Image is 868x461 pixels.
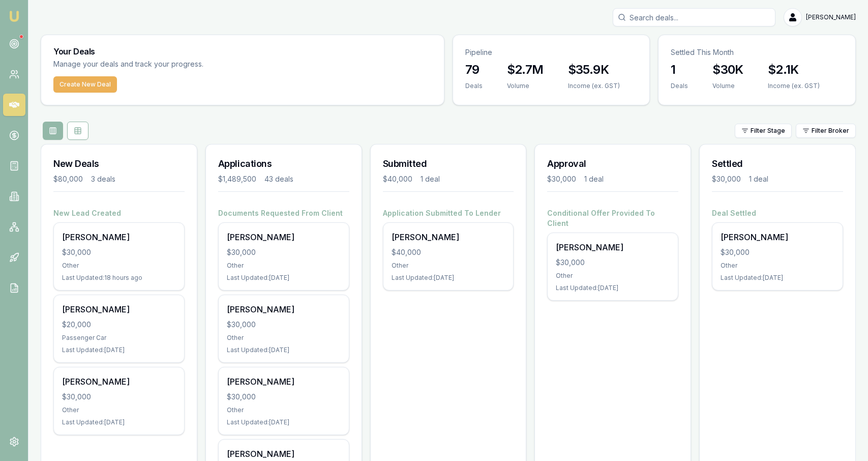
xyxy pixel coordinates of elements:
div: $30,000 [62,247,176,257]
div: $80,000 [53,174,83,184]
img: emu-icon-u.png [8,10,20,22]
input: Search deals [613,8,775,26]
div: Last Updated: [DATE] [227,346,341,354]
div: [PERSON_NAME] [227,448,341,460]
h3: 79 [465,62,483,78]
div: [PERSON_NAME] [227,231,341,243]
div: [PERSON_NAME] [721,231,834,243]
div: 1 deal [749,174,768,184]
div: Income (ex. GST) [768,82,820,90]
div: Deals [465,82,483,90]
h4: Documents Requested From Client [218,208,349,218]
div: 43 deals [264,174,293,184]
div: Last Updated: [DATE] [392,274,505,282]
div: 1 deal [584,174,604,184]
div: [PERSON_NAME] [62,303,176,315]
div: $30,000 [227,392,341,402]
div: Last Updated: [DATE] [62,346,176,354]
h3: Approval [547,157,678,171]
div: Other [227,262,341,270]
button: Filter Broker [796,124,856,138]
h4: Application Submitted To Lender [383,208,514,218]
span: Filter Stage [751,127,785,135]
div: Other [62,262,176,270]
div: Other [227,406,341,414]
div: $30,000 [62,392,176,402]
div: $30,000 [227,247,341,257]
div: 1 deal [421,174,440,184]
div: Passenger Car [62,334,176,342]
div: [PERSON_NAME] [227,376,341,388]
div: $20,000 [62,320,176,330]
p: Settled This Month [671,47,843,57]
p: Pipeline [465,47,638,57]
div: Other [392,262,505,270]
div: Income (ex. GST) [568,82,620,90]
div: [PERSON_NAME] [392,231,505,243]
h3: Settled [712,157,843,171]
h3: $30K [712,62,743,78]
h4: New Lead Created [53,208,185,218]
div: Other [227,334,341,342]
div: [PERSON_NAME] [227,303,341,315]
div: Last Updated: [DATE] [556,284,670,292]
h3: $2.7M [507,62,544,78]
button: Create New Deal [53,76,117,93]
div: $30,000 [547,174,576,184]
h3: Your Deals [53,47,432,55]
p: Manage your deals and track your progress. [53,59,314,70]
div: [PERSON_NAME] [556,241,670,253]
h3: Submitted [383,157,514,171]
div: $30,000 [712,174,741,184]
h3: New Deals [53,157,185,171]
h3: $35.9K [568,62,620,78]
div: Last Updated: [DATE] [227,418,341,426]
div: [PERSON_NAME] [62,376,176,388]
div: Other [556,272,670,280]
div: Deals [671,82,688,90]
div: [PERSON_NAME] [62,231,176,243]
h3: $2.1K [768,62,820,78]
div: $40,000 [383,174,412,184]
div: Other [62,406,176,414]
div: Last Updated: [DATE] [62,418,176,426]
h4: Conditional Offer Provided To Client [547,208,678,228]
div: $1,489,500 [218,174,256,184]
div: $30,000 [556,257,670,268]
span: [PERSON_NAME] [806,13,856,21]
h4: Deal Settled [712,208,843,218]
div: Other [721,262,834,270]
div: Last Updated: [DATE] [227,274,341,282]
div: $30,000 [721,247,834,257]
div: Volume [712,82,743,90]
div: Volume [507,82,544,90]
div: $30,000 [227,320,341,330]
h3: Applications [218,157,349,171]
span: Filter Broker [812,127,849,135]
div: 3 deals [91,174,115,184]
div: $40,000 [392,247,505,257]
h3: 1 [671,62,688,78]
button: Filter Stage [735,124,792,138]
div: Last Updated: [DATE] [721,274,834,282]
div: Last Updated: 18 hours ago [62,274,176,282]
